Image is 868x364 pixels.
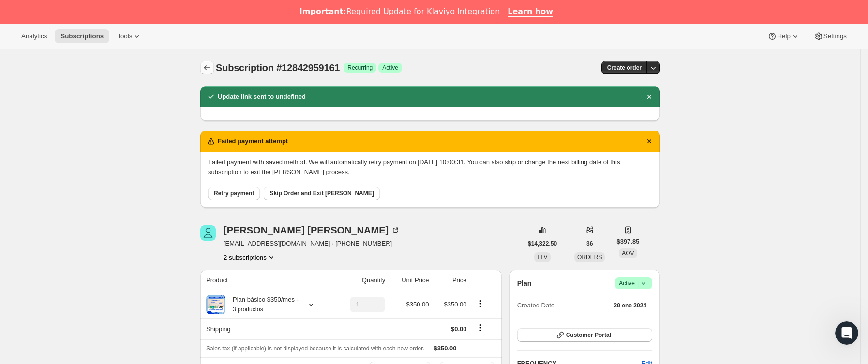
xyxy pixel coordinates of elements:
span: Settings [823,32,847,40]
span: LTV [537,254,547,261]
span: $350.00 [434,345,457,352]
span: Maria Ruiz [200,225,216,241]
span: 36 [586,240,593,248]
h2: Update link sent to undefined [218,92,306,102]
span: Created Date [517,301,554,310]
span: | [637,279,639,287]
span: Recurring [347,64,373,72]
div: [PERSON_NAME] [PERSON_NAME] [224,225,400,235]
span: Skip Order and Exit [PERSON_NAME] [269,189,374,197]
div: Plan básico $350/mes - [225,295,299,314]
button: Descartar notificación [643,134,656,148]
span: $350.00 [406,301,429,308]
a: Learn how [508,7,553,17]
button: Shipping actions [473,322,488,333]
button: Descartar notificación [643,90,656,103]
span: $350.00 [444,301,467,308]
span: Sales tax (if applicable) is not displayed because it is calculated with each new order. [206,345,424,352]
button: Customer Portal [517,328,652,342]
iframe: Intercom live chat [835,321,858,345]
th: Quantity [334,270,388,291]
span: Create order [607,64,642,72]
button: Tools [111,29,148,43]
th: Price [432,270,470,291]
span: Analytics [21,32,47,40]
span: ORDERS [577,254,602,261]
div: Required Update for Klaviyo Integration [299,7,500,16]
button: Skip Order and Exit [PERSON_NAME] [264,187,379,200]
span: AOV [622,250,634,257]
span: $0.00 [451,325,467,333]
button: Product actions [473,298,488,309]
span: Active [619,278,648,288]
small: 3 productos [233,306,263,313]
b: Important: [299,7,346,16]
button: 29 ene 2024 [608,299,652,312]
button: Subscriptions [55,29,109,43]
span: 29 ene 2024 [614,302,646,309]
h2: Plan [517,278,532,288]
button: Product actions [224,252,276,262]
th: Product [200,270,334,291]
button: Analytics [15,29,53,43]
span: Active [382,64,398,72]
button: Retry payment [208,187,260,200]
span: Retry payment [214,189,254,197]
button: Create order [601,61,647,74]
button: Help [762,29,806,43]
button: $14,322.50 [522,237,563,250]
button: Subscriptions [200,61,214,74]
p: Failed payment with saved method. We will automatically retry payment on [DATE] 10:00:31. You can... [208,158,652,177]
span: Help [777,32,790,40]
h2: Failed payment attempt [218,136,288,146]
span: $14,322.50 [528,240,557,248]
span: Customer Portal [566,331,611,339]
button: 36 [581,237,599,250]
th: Shipping [200,318,334,339]
span: $397.85 [616,237,639,247]
img: product img [206,295,225,314]
span: Subscription #12842959161 [216,62,340,73]
span: Subscriptions [60,32,104,40]
span: Tools [117,32,132,40]
button: Settings [808,29,853,43]
span: [EMAIL_ADDRESS][DOMAIN_NAME] · [PHONE_NUMBER] [224,239,400,248]
th: Unit Price [388,270,432,291]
